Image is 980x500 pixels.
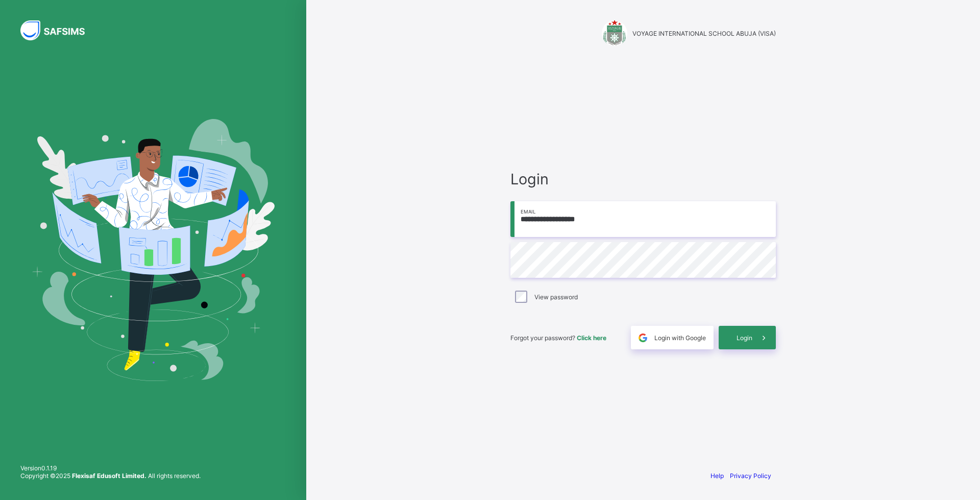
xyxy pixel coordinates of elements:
img: Hero Image [32,119,275,380]
span: Login [510,170,776,188]
span: VOYAGE INTERNATIONAL SCHOOL ABUJA (VISA) [632,30,776,37]
span: Login with Google [654,334,706,342]
img: google.396cfc9801f0270233282035f929180a.svg [637,332,649,344]
img: SAFSIMS Logo [20,20,97,40]
a: Privacy Policy [730,472,771,480]
a: Click here [577,334,606,342]
strong: Flexisaf Edusoft Limited. [72,472,146,480]
span: Copyright © 2025 All rights reserved. [20,472,201,480]
a: Help [710,472,724,480]
span: Version 0.1.19 [20,464,201,472]
label: View password [534,293,578,301]
span: Forgot your password? [510,334,606,342]
span: Login [737,334,752,342]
